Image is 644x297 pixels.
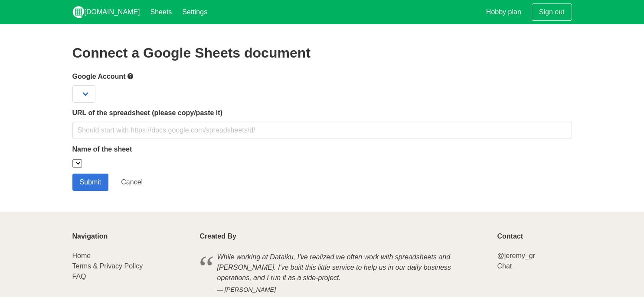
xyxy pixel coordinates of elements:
a: Chat [497,262,512,270]
a: FAQ [72,273,86,280]
label: Name of the sheet [72,144,572,155]
p: Contact [497,232,572,240]
label: Google Account [72,71,572,82]
p: Created By [200,232,487,240]
a: Cancel [114,174,150,191]
cite: [PERSON_NAME] [217,285,470,295]
a: Home [72,252,91,259]
a: @jeremy_gr [497,252,535,259]
input: Should start with https://docs.google.com/spreadsheets/d/ [72,122,572,139]
input: Submit [72,174,109,191]
blockquote: While working at Dataiku, I've realized we often work with spreadsheets and [PERSON_NAME]. I've b... [200,251,487,296]
a: Terms & Privacy Policy [72,262,143,270]
h2: Connect a Google Sheets document [72,45,572,61]
a: Sign out [532,3,572,21]
p: Navigation [72,232,190,240]
img: logo_v2_white.png [72,6,85,18]
label: URL of the spreadsheet (please copy/paste it) [72,108,572,118]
